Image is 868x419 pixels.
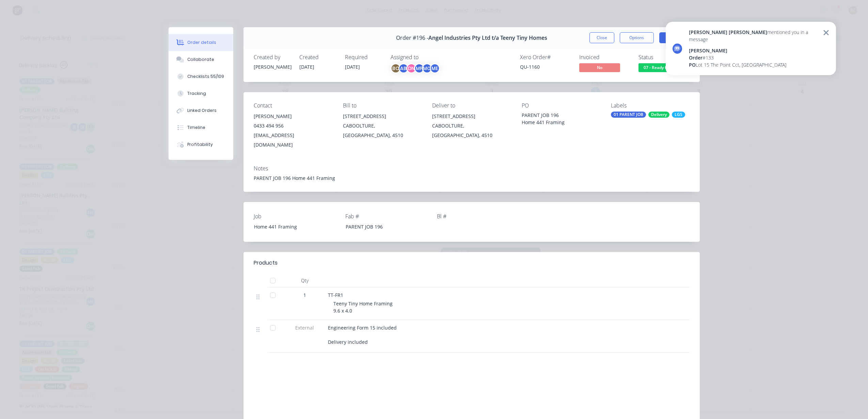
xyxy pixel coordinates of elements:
div: PARENT JOB 196 Home 441 Framing [254,174,690,182]
div: DN [406,63,416,73]
div: Assigned to [391,54,459,61]
button: Edit Order [659,32,693,43]
div: Status [638,54,690,61]
button: Profitability [169,136,233,153]
div: [PERSON_NAME] [254,112,332,121]
button: Order details [169,34,233,51]
button: Options [620,32,654,43]
div: Order details [187,39,216,46]
div: Checklists 55/109 [187,73,224,80]
button: BCABDNMPMCME [391,63,440,73]
div: [PERSON_NAME] [689,47,819,54]
button: 07 - Ready for ... [638,63,679,73]
div: Contact [254,102,332,109]
span: 07 - Ready for ... [638,63,679,72]
label: Fab # [345,212,430,220]
div: Home 441 Framing [249,222,334,232]
span: TT-FR1 [328,292,343,298]
button: Close [589,32,614,43]
div: Profitability [187,141,213,148]
button: Checklists 55/109 [169,68,233,85]
label: Bl # [437,212,522,220]
div: Lot 15 The Point Cct, [GEOGRAPHIC_DATA] [689,61,819,68]
span: Order [689,54,703,61]
div: Timeline [187,124,205,131]
div: CABOOLTURE, [GEOGRAPHIC_DATA], 4510 [432,121,510,140]
span: Order #196 - [396,35,428,41]
div: Labels [611,102,689,109]
div: AB [398,63,409,73]
div: Qty [284,274,325,287]
div: Created by [254,54,291,61]
div: [EMAIL_ADDRESS][DOMAIN_NAME] [254,131,332,150]
span: Angel Industries Pty Ltd t/a Teeny Tiny Homes [428,35,547,41]
span: External [287,324,322,331]
span: [DATE] [345,64,360,70]
div: Tracking [187,90,206,97]
div: ME [430,63,440,73]
div: Bill to [343,102,421,109]
div: 0433 494 956 [254,121,332,131]
div: BC [391,63,401,73]
div: MP [414,63,424,73]
div: [PERSON_NAME] [254,63,291,70]
span: 1 [303,291,306,299]
span: [PERSON_NAME] [PERSON_NAME] [689,29,767,35]
div: Products [254,259,278,267]
div: LGS [672,112,685,118]
div: QU-1160 [520,63,571,70]
div: Linked Orders [187,107,217,114]
button: Linked Orders [169,102,233,119]
span: [DATE] [299,64,314,70]
div: PARENT JOB 196 Home 441 Framing [522,112,600,126]
span: Teeny Tiny Home Framing 9.6 x 4.0 [333,300,393,314]
button: Tracking [169,85,233,102]
div: Notes [254,165,690,172]
label: Job [254,212,339,220]
div: CABOOLTURE, [GEOGRAPHIC_DATA], 4510 [343,121,421,140]
div: [STREET_ADDRESS]CABOOLTURE, [GEOGRAPHIC_DATA], 4510 [432,112,510,140]
div: mentioned you in a message [689,29,819,43]
div: # 133 [689,54,819,61]
span: PO [689,62,696,68]
div: Delivery [648,112,669,118]
div: [STREET_ADDRESS] [343,112,421,121]
div: Collaborate [187,56,214,63]
span: Engineering Form 15 included Delivery included [328,324,397,345]
div: PO [522,102,600,109]
div: Invoiced [579,54,630,61]
div: [PERSON_NAME]0433 494 956[EMAIL_ADDRESS][DOMAIN_NAME] [254,112,332,150]
span: No [579,63,620,72]
div: [STREET_ADDRESS] [432,112,510,121]
div: MC [422,63,432,73]
button: Timeline [169,119,233,136]
div: PARENT JOB 196 [340,222,425,232]
button: Collaborate [169,51,233,68]
div: Created [299,54,337,61]
div: Xero Order # [520,54,571,61]
div: Required [345,54,382,61]
div: Deliver to [432,102,510,109]
div: [STREET_ADDRESS]CABOOLTURE, [GEOGRAPHIC_DATA], 4510 [343,112,421,140]
div: 01 PARENT JOB [611,112,646,118]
